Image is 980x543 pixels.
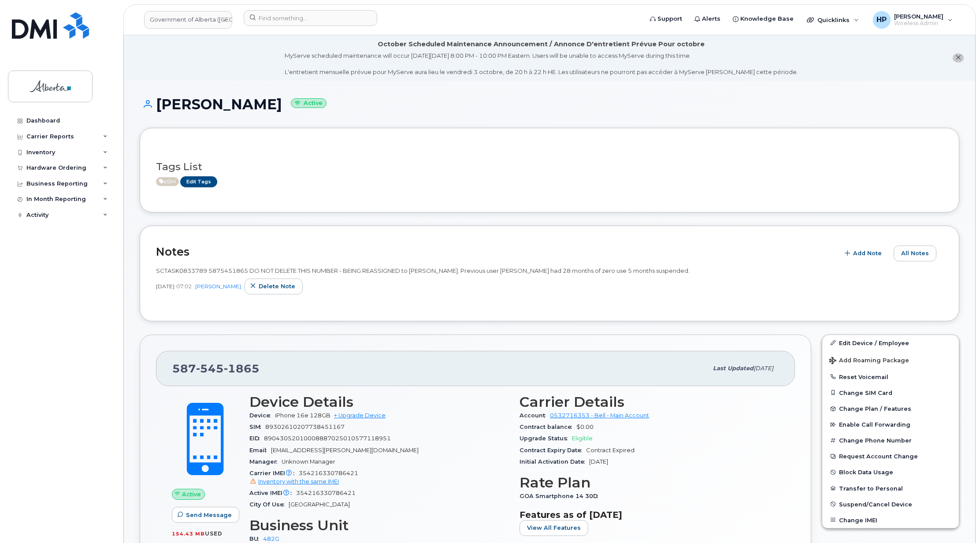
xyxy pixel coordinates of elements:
[839,421,910,428] span: Enable Call Forwarding
[285,52,798,76] div: MyServe scheduled maintenance will occur [DATE][DATE] 8:00 PM - 10:00 PM Eastern. Users will be u...
[156,267,690,274] span: SCTASK0833789 5875451865 DO NOT DELETE THIS NUMBER - BEING REASSIGNED to [PERSON_NAME]. Previous ...
[249,458,282,465] span: Manager
[271,447,419,454] span: [EMAIL_ADDRESS][PERSON_NAME][DOMAIN_NAME]
[264,435,391,442] span: 89043052010008887025010577118951
[249,424,265,430] span: SIM
[822,351,959,369] button: Add Roaming Package
[249,435,264,442] span: EID
[156,283,174,290] span: [DATE]
[713,365,754,372] span: Last updated
[520,412,550,419] span: Account
[822,335,959,351] a: Edit Device / Employee
[196,362,224,375] span: 545
[586,447,635,454] span: Contract Expired
[249,394,509,410] h3: Device Details
[249,490,296,496] span: Active IMEI
[282,458,335,465] span: Unknown Manager
[182,490,201,498] span: Active
[520,510,779,520] h3: Features as of [DATE]
[172,507,239,523] button: Send Message
[822,385,959,401] button: Change SIM Card
[520,458,589,465] span: Initial Activation Date
[953,53,964,63] button: close notification
[195,283,241,290] a: [PERSON_NAME]
[853,249,882,257] span: Add Note
[572,435,593,442] span: Eligible
[576,424,594,430] span: $0.00
[822,369,959,385] button: Reset Voicemail
[259,282,295,290] span: Delete note
[156,161,943,172] h3: Tags List
[822,496,959,512] button: Suspend/Cancel Device
[829,357,909,365] span: Add Roaming Package
[265,424,345,430] span: 89302610207738451167
[334,412,386,419] a: + Upgrade Device
[296,490,356,496] span: 354216330786421
[839,501,912,507] span: Suspend/Cancel Device
[249,501,289,508] span: City Of Use
[520,475,779,491] h3: Rate Plan
[249,412,275,419] span: Device
[258,478,339,485] span: Inventory with the same IMEI
[822,512,959,528] button: Change IMEI
[249,478,339,485] a: Inventory with the same IMEI
[822,432,959,448] button: Change Phone Number
[520,435,572,442] span: Upgrade Status
[520,520,588,536] button: View All Features
[180,176,217,187] a: Edit Tags
[520,394,779,410] h3: Carrier Details
[176,283,192,290] span: 07:02
[901,249,929,257] span: All Notes
[527,524,581,532] span: View All Features
[839,245,889,261] button: Add Note
[520,493,602,499] span: GOA Smartphone 14 30D
[275,412,330,419] span: iPhone 16e 128GB
[156,245,835,258] h2: Notes
[894,245,936,261] button: All Notes
[172,362,260,375] span: 587
[589,458,608,465] span: [DATE]
[839,405,911,412] span: Change Plan / Features
[822,480,959,496] button: Transfer to Personal
[754,365,773,372] span: [DATE]
[224,362,260,375] span: 1865
[822,417,959,432] button: Enable Call Forwarding
[249,517,509,533] h3: Business Unit
[249,470,509,486] span: 354216330786421
[245,279,303,294] button: Delete note
[249,470,299,476] span: Carrier IMEI
[291,98,327,108] small: Active
[205,530,223,537] span: used
[822,464,959,480] button: Block Data Usage
[249,536,263,542] span: BU
[378,40,705,49] div: October Scheduled Maintenance Announcement / Annonce D'entretient Prévue Pour octobre
[550,412,649,419] a: 0532716353 - Bell - Main Account
[249,447,271,454] span: Email
[520,447,586,454] span: Contract Expiry Date
[520,424,576,430] span: Contract balance
[263,536,279,542] a: 482G
[289,501,350,508] span: [GEOGRAPHIC_DATA]
[822,401,959,417] button: Change Plan / Features
[156,177,179,186] span: Active
[822,448,959,464] button: Request Account Change
[186,511,232,519] span: Send Message
[140,97,959,112] h1: [PERSON_NAME]
[172,531,205,537] span: 154.43 MB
